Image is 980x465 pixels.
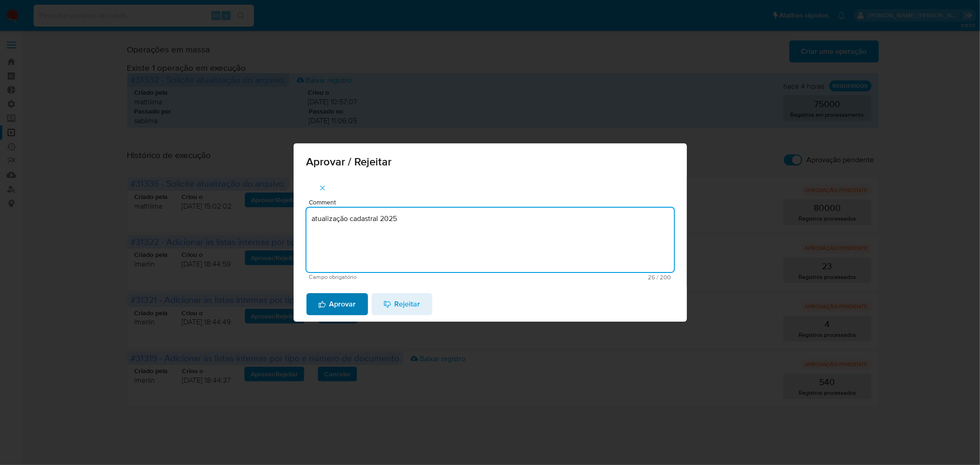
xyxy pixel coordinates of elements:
span: Aprovar [318,294,356,314]
button: Aprovar [306,293,368,315]
span: Máximo 200 caracteres [490,274,671,280]
button: Rejeitar [372,293,432,315]
span: Comment [309,199,677,206]
span: Rejeitar [384,294,420,314]
textarea: atualização cadastral 2025 [306,208,674,272]
span: Aprovar / Rejeitar [306,156,674,167]
span: Campo obrigatório [309,274,490,280]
